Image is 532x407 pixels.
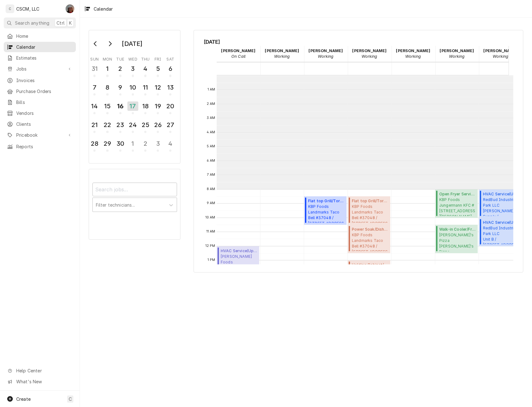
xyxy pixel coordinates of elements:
[217,246,259,275] div: [Service] HVAC Service Estel Foods Westfield Plaza McDonald's #11198 / 7301 Westfield Plaza Dr, B...
[16,44,73,50] span: Calendar
[435,225,478,253] div: [Service] Walk-in Cooler/Freezer Service Call Joe's Pizza Joe's Pizza Jerseyville / 1600 S State ...
[205,172,217,177] span: 7 AM
[16,55,73,61] span: Estimates
[4,119,76,129] a: Clients
[352,227,388,232] span: Power Soak/Dish Sink Service ( Upcoming )
[153,139,163,148] div: 3
[4,97,76,107] a: Bills
[116,83,125,92] div: 9
[92,183,177,196] input: Search jobs...
[66,4,74,13] div: Dena Vecchetti's Avatar
[90,83,99,92] div: 7
[206,257,217,262] span: 1 PM
[140,139,150,148] div: 2
[165,83,175,92] div: 13
[205,101,217,106] span: 2 AM
[16,367,72,374] span: Help Center
[90,64,99,73] div: 31
[204,38,513,46] span: [DATE]
[348,225,391,253] div: Power Soak/Dish Sink Service(Upcoming)KBP FoodsLandmarks Taco Bell #37048 / [STREET_ADDRESS][US_S...
[102,120,112,130] div: 22
[153,101,163,111] div: 19
[165,139,175,148] div: 4
[16,132,63,138] span: Pricebook
[4,31,76,41] a: Home
[152,55,164,62] th: Friday
[89,30,180,164] div: Calendar Day Picker
[120,38,145,49] div: [DATE]
[205,229,217,234] span: 11 AM
[439,232,476,251] span: [PERSON_NAME]'s Pizza [PERSON_NAME]'s Pizza [GEOGRAPHIC_DATA] / [STREET_ADDRESS]
[4,64,76,74] a: Go to Jobs
[439,197,476,216] span: KBP Foods Jungermann KFC #[STREET_ADDRESS][PERSON_NAME][US_STATE]
[116,101,125,111] div: 16
[116,139,125,148] div: 30
[165,101,175,111] div: 20
[4,17,76,28] button: Search anythingCtrlK
[205,187,217,192] span: 8 AM
[493,54,508,59] em: Working
[308,198,345,204] span: Flat top Grill/Tortilla/ Panini ( Upcoming )
[204,215,217,220] span: 10 AM
[348,196,391,225] div: Flat top Grill/Tortilla/ Panini(Upcoming)KBP FoodsLandmarks Taco Bell #37048 / [STREET_ADDRESS][U...
[4,108,76,118] a: Vendors
[4,141,76,152] a: Reports
[153,64,163,73] div: 5
[114,55,126,62] th: Tuesday
[479,189,522,218] div: HVAC Service(Upcoming)RedBud Industrial Park LLC[PERSON_NAME] Supply / [STREET_ADDRESS][US_STATE]
[352,198,388,204] span: Flat top Grill/Tortilla/ Panini ( Upcoming )
[221,254,257,273] span: [PERSON_NAME] Foods [GEOGRAPHIC_DATA][PERSON_NAME] / [STREET_ADDRESS][US_STATE]
[102,64,112,73] div: 1
[102,139,112,148] div: 29
[165,64,175,73] div: 6
[362,54,377,59] em: Working
[318,54,333,59] em: Working
[16,143,73,150] span: Reports
[139,55,152,62] th: Thursday
[165,120,175,130] div: 27
[348,196,391,225] div: [Service] Flat top Grill/Tortilla/ Panini KBP Foods Landmarks Taco Bell #37048 / 620 E. Landmarks...
[205,158,217,163] span: 6 AM
[479,218,522,246] div: [Service] HVAC Service RedBud Industrial Park LLC Unit B / 4543 Drda Ln Unit B, Edwardsville, Ill...
[483,191,520,197] span: HVAC Service ( Upcoming )
[16,33,73,39] span: Home
[205,115,217,120] span: 3 AM
[217,46,260,61] div: Chris Lynch - On Call
[479,218,522,246] div: HVAC Service(Upcoming)RedBud Industrial Park LLCUnit B / [STREET_ADDRESS][US_STATE]
[440,48,474,53] strong: [PERSON_NAME]
[435,189,478,218] div: [Service] Open Fryer Service KBP Foods Jungermann KFC #5846 / 1699 Jungermann Road, St. Peters, M...
[352,204,388,223] span: KBP Foods Landmarks Taco Bell #37048 / [STREET_ADDRESS][US_STATE]
[140,101,150,111] div: 18
[16,6,39,12] div: CSCM, LLC
[4,42,76,52] a: Calendar
[16,77,73,84] span: Invoices
[116,64,125,73] div: 2
[4,86,76,96] a: Purchase Orders
[392,46,435,61] div: Michal Wall - Working
[57,20,65,26] span: Ctrl
[16,378,72,385] span: What's New
[435,46,479,61] div: Sam Smith - Working
[260,46,304,61] div: Izaia Bain - Working
[304,196,347,225] div: [Service] Flat top Grill/Tortilla/ Panini KBP Foods Landmarks Taco Bell #37048 / 620 E. Landmarks...
[304,46,348,61] div: James Bain - Working
[92,177,177,218] div: Calendar Filters
[104,39,116,49] button: Go to next month
[483,48,518,53] strong: [PERSON_NAME]
[128,120,138,130] div: 24
[164,55,177,62] th: Saturday
[348,260,391,289] div: Holding Cabinet/Warmer Service(Upcoming)KBP Foods[PERSON_NAME] KFC # [STREET_ADDRESS][PERSON_NAME...
[140,120,150,130] div: 25
[396,48,430,53] strong: [PERSON_NAME]
[90,120,99,130] div: 21
[231,54,245,59] em: On Call
[140,83,150,92] div: 11
[439,191,476,197] span: Open Fryer Service ( Upcoming )
[194,30,523,272] div: Calendar Calendar
[206,87,217,92] span: 1 AM
[4,75,76,86] a: Invoices
[483,197,520,216] span: RedBud Industrial Park LLC [PERSON_NAME] Supply / [STREET_ADDRESS][US_STATE]
[69,20,72,26] span: K
[435,225,478,253] div: Walk-in Cooler/Freezer Service Call(Upcoming)[PERSON_NAME]'s Pizza[PERSON_NAME]'s Pizza [GEOGRAPH...
[4,130,76,140] a: Go to Pricebook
